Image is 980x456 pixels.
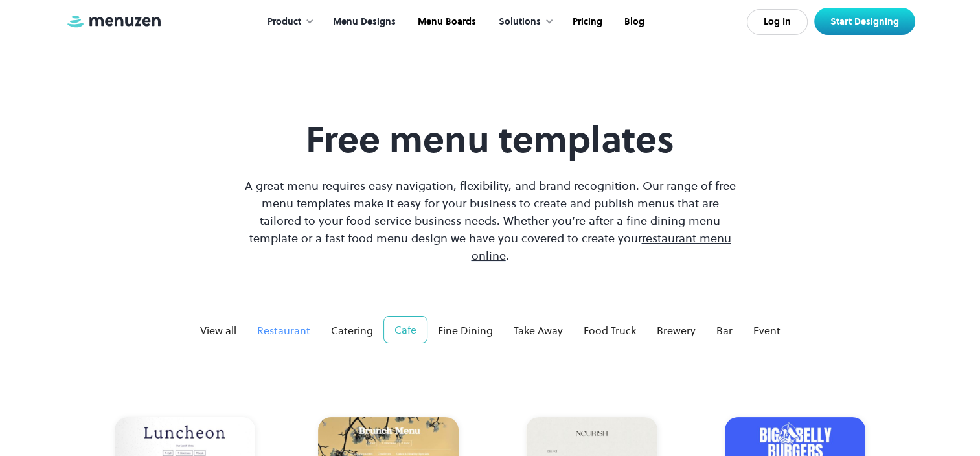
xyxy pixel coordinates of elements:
[499,15,541,29] div: Solutions
[560,2,612,42] a: Pricing
[394,322,416,337] div: Cafe
[200,323,236,338] div: View all
[331,323,373,338] div: Catering
[716,323,733,338] div: Bar
[257,323,310,338] div: Restaurant
[486,2,560,42] div: Solutions
[321,2,405,42] a: Menu Designs
[255,2,321,42] div: Product
[242,118,739,161] h1: Free menu templates
[438,323,493,338] div: Fine Dining
[242,177,739,264] p: A great menu requires easy navigation, flexibility, and brand recognition. Our range of free menu...
[814,8,915,35] a: Start Designing
[584,323,636,338] div: Food Truck
[753,323,781,338] div: Event
[747,9,808,35] a: Log In
[268,15,301,29] div: Product
[514,323,563,338] div: Take Away
[612,2,654,42] a: Blog
[405,2,486,42] a: Menu Boards
[657,323,696,338] div: Brewery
